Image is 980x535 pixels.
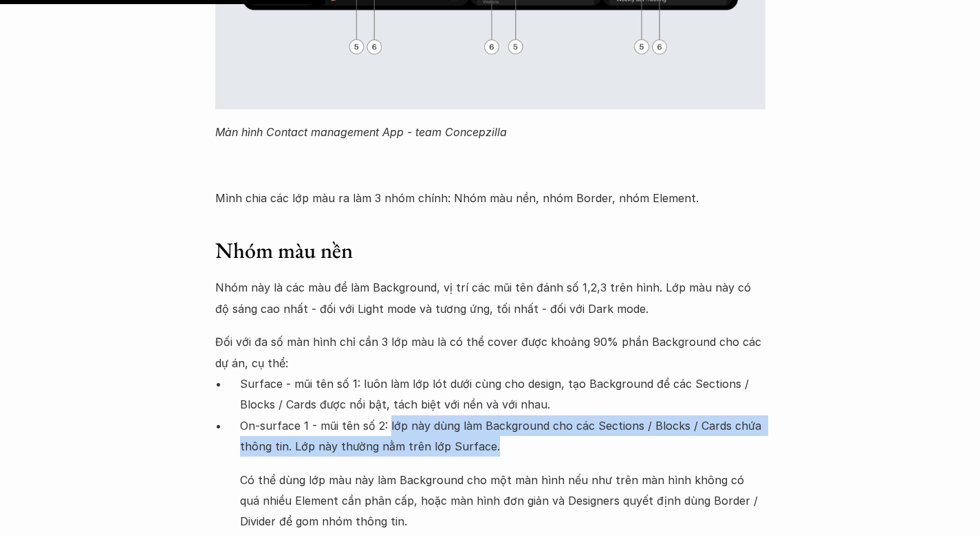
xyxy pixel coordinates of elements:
[215,331,765,373] p: Đối với đa số màn hình chỉ cần 3 lớp màu là có thể cover được khoảng 90% phần Background cho các ...
[215,277,765,319] p: Nhóm này là các màu để làm Background, vị trí các mũi tên đánh số 1,2,3 trên hình. Lớp màu này có...
[215,188,765,208] p: Mình chia các lớp màu ra làm 3 nhóm chính: Nhóm màu nền, nhóm Border, nhóm Element.
[215,237,765,265] h3: Nhóm màu nền
[240,470,765,532] p: Có thể dùng lớp màu này làm Background cho một màn hình nếu như trên màn hình không có quá nhiều ...
[240,373,765,415] p: Surface - mũi tên số 1: luôn làm lớp lót dưới cùng cho design, tạo Background để các Sections / B...
[215,125,507,139] em: Màn hình Contact management App - team Concepzilla
[240,415,765,457] p: On-surface 1 - mũi tên số 2: lớp này dùng làm Background cho các Sections / Blocks / Cards chứa t...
